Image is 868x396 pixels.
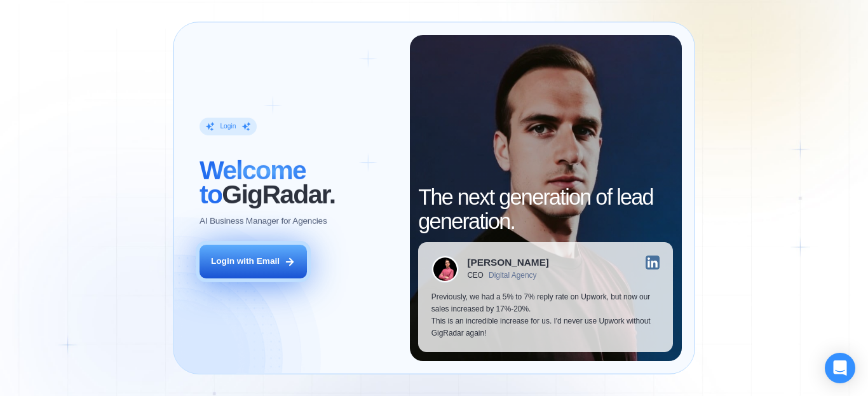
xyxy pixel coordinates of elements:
[467,271,483,280] div: CEO
[211,256,280,268] div: Login with Email
[220,122,236,131] div: Login
[489,271,536,280] div: Digital Agency
[200,156,306,209] span: Welcome to
[200,215,327,228] p: AI Business Manager for Agencies
[825,353,855,383] div: Open Intercom Messenger
[200,159,397,207] h2: ‍ GigRadar.
[467,257,549,267] div: [PERSON_NAME]
[431,291,660,339] p: Previously, we had a 5% to 7% reply rate on Upwork, but now our sales increased by 17%-20%. This ...
[418,186,673,233] h2: The next generation of lead generation.
[200,245,307,278] button: Login with Email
